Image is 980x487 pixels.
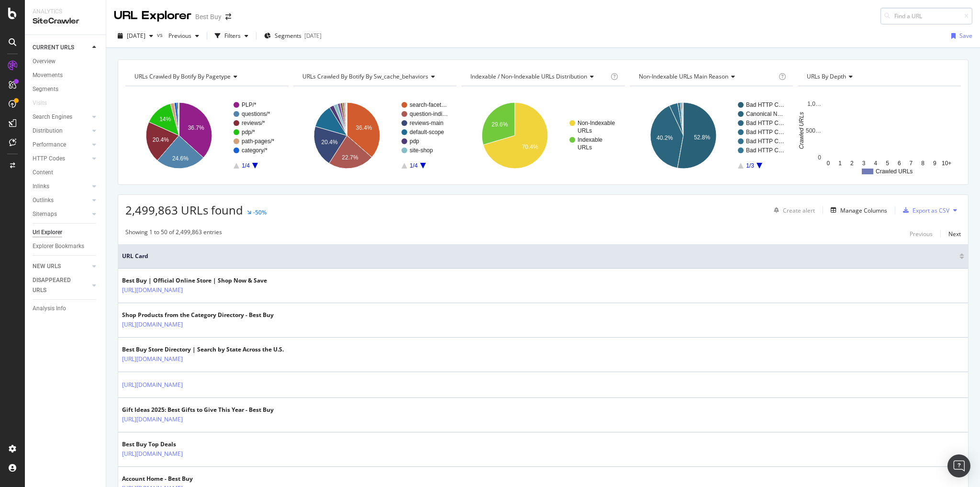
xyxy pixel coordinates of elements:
[807,72,846,80] span: URLs by Depth
[492,121,508,128] text: 29.6%
[242,111,270,117] text: questions/*
[910,228,933,239] button: Previous
[639,72,728,80] span: Non-Indexable URLs Main Reason
[122,406,274,414] div: Gift Ideas 2025: Best Gifts to Give This Year - Best Buy
[33,209,89,219] a: Sitemaps
[959,32,972,40] div: Save
[242,129,255,136] text: pdp/*
[122,311,274,319] div: Shop Products from the Category Directory - Best Buy
[33,168,53,178] div: Content
[886,160,889,167] text: 5
[913,206,949,215] div: Export as CSV
[122,285,183,295] a: [URL][DOMAIN_NAME]
[948,230,961,238] div: Next
[242,102,256,108] text: PLP/*
[122,345,284,354] div: Best Buy Store Directory | Search by State Across the U.S.
[33,275,89,295] a: DISAPPEARED URLS
[342,154,358,161] text: 22.7%
[33,126,89,136] a: Distribution
[850,160,854,167] text: 2
[909,160,913,167] text: 7
[807,101,821,107] text: 1,0…
[838,160,842,167] text: 1
[242,162,250,169] text: 1/4
[770,203,815,218] button: Create alert
[33,168,99,178] a: Content
[33,57,56,67] div: Overview
[942,160,951,167] text: 10+
[224,32,241,40] div: Filters
[157,31,165,39] span: vs
[827,204,887,216] button: Manage Columns
[114,8,191,24] div: URL Explorer
[410,111,448,117] text: question-indi…
[172,155,189,162] text: 24.6%
[293,94,457,177] svg: A chart.
[165,28,203,44] button: Previous
[826,160,830,167] text: 0
[746,162,754,169] text: 1/3
[578,136,602,143] text: Indexable
[578,127,592,134] text: URLs
[302,72,428,80] span: URLs Crawled By Botify By sw_cache_behaviors
[862,160,865,167] text: 3
[746,111,783,117] text: Canonical N…
[410,129,444,136] text: default-scope
[125,202,243,218] span: 2,499,863 URLs found
[33,261,89,272] a: NEW URLS
[122,415,183,424] a: [URL][DOMAIN_NAME]
[33,195,54,205] div: Outlinks
[33,57,99,67] a: Overview
[33,181,89,192] a: Inlinks
[410,138,419,145] text: pdp
[578,144,592,151] text: URLs
[122,380,183,390] a: [URL][DOMAIN_NAME]
[630,94,793,177] svg: A chart.
[33,261,61,272] div: NEW URLS
[356,125,372,131] text: 36.4%
[637,69,777,84] h4: Non-Indexable URLs Main Reason
[818,154,821,161] text: 0
[33,84,58,94] div: Segments
[33,154,65,164] div: HTTP Codes
[694,134,710,141] text: 52.8%
[947,454,970,477] div: Open Intercom Messenger
[874,160,877,167] text: 4
[114,28,157,44] button: [DATE]
[195,12,222,22] div: Best Buy
[410,162,418,169] text: 1/4
[242,147,267,154] text: category/*
[805,69,952,84] h4: URLs by Depth
[33,227,62,238] div: Url Explorer
[33,98,56,108] a: Visits
[122,276,267,285] div: Best Buy | Official Online Store | Shop Now & Save
[657,135,673,141] text: 40.2%
[159,116,171,123] text: 14%
[876,168,913,175] text: Crawled URLs
[125,94,289,177] svg: A chart.
[33,304,99,314] a: Analysis Info
[840,206,887,215] div: Manage Columns
[33,16,98,27] div: SiteCrawler
[899,203,949,218] button: Export as CSV
[798,94,961,177] div: A chart.
[948,228,961,239] button: Next
[746,147,784,154] text: Bad HTTP C…
[468,69,608,84] h4: Indexable / Non-Indexable URLs Distribution
[188,125,204,131] text: 36.7%
[746,102,784,108] text: Bad HTTP C…
[578,120,615,126] text: Non-Indexable
[122,354,183,364] a: [URL][DOMAIN_NAME]
[122,449,183,459] a: [URL][DOMAIN_NAME]
[522,144,538,150] text: 70.4%
[275,32,301,40] span: Segments
[33,275,81,295] div: DISAPPEARED URLS
[880,8,972,24] input: Find a URL
[242,138,274,145] text: path-pages/*
[33,241,84,251] div: Explorer Bookmarks
[133,69,280,84] h4: URLs Crawled By Botify By pagetype
[33,8,98,16] div: Analytics
[33,140,89,150] a: Performance
[33,112,72,122] div: Search Engines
